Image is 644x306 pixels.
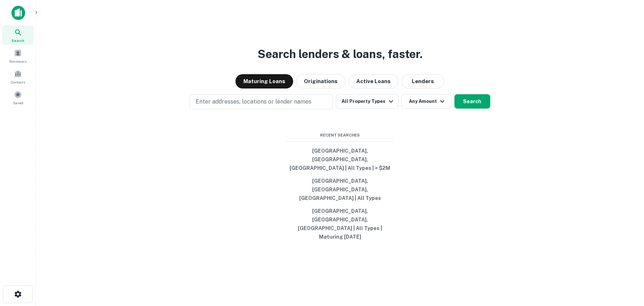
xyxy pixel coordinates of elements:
[401,94,452,109] button: Any Amount
[286,132,394,138] span: Recent Searches
[9,58,27,64] span: Borrowers
[190,94,333,109] button: Enter addresses, locations or lender names
[196,97,311,106] p: Enter addresses, locations or lender names
[401,74,444,89] button: Lenders
[11,79,25,85] span: Contacts
[2,88,34,107] a: Saved
[2,46,34,66] a: Borrowers
[296,74,345,89] button: Originations
[258,46,423,63] h3: Search lenders & loans, faster.
[286,205,394,243] button: [GEOGRAPHIC_DATA], [GEOGRAPHIC_DATA], [GEOGRAPHIC_DATA] | All Types | Maturing [DATE]
[11,6,25,20] img: capitalize-icon.png
[348,74,399,89] button: Active Loans
[454,94,490,109] button: Search
[336,94,398,109] button: All Property Types
[11,38,24,43] span: Search
[286,144,394,174] button: [GEOGRAPHIC_DATA], [GEOGRAPHIC_DATA], [GEOGRAPHIC_DATA] | All Types | > $2M
[2,67,34,86] a: Contacts
[286,174,394,205] button: [GEOGRAPHIC_DATA], [GEOGRAPHIC_DATA], [GEOGRAPHIC_DATA] | All Types
[2,25,34,45] a: Search
[235,74,293,89] button: Maturing Loans
[13,100,23,106] span: Saved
